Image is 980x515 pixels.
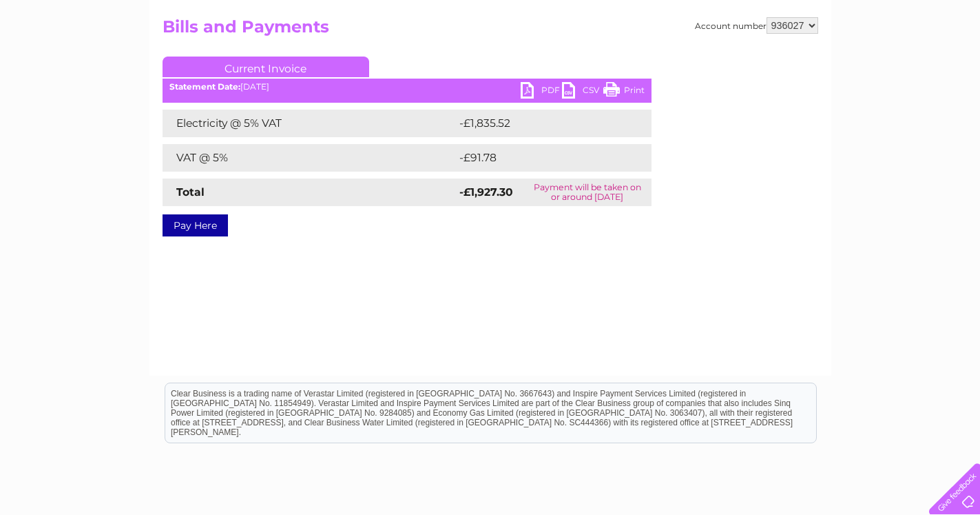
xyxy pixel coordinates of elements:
[935,59,967,69] a: Log out
[603,82,645,102] a: Print
[456,144,625,172] td: -£91.78
[860,59,880,69] a: Blog
[163,110,456,137] td: Electricity @ 5% VAT
[459,185,513,199] strong: -£1,927.30
[163,214,228,236] a: Pay Here
[523,179,651,206] td: Payment will be taken on or around [DATE]
[738,59,764,69] a: Water
[720,7,815,24] a: 0333 014 3131
[176,185,205,199] strong: Total
[521,82,562,102] a: PDF
[163,144,456,172] td: VAT @ 5%
[456,110,631,137] td: -£1,835.52
[163,57,369,77] a: Current Invoice
[165,8,816,67] div: Clear Business is a trading name of Verastar Limited (registered in [GEOGRAPHIC_DATA] No. 3667643...
[169,81,240,92] b: Statement Date:
[888,59,922,69] a: Contact
[811,59,852,69] a: Telecoms
[163,17,818,43] h2: Bills and Payments
[34,36,105,78] img: logo.png
[772,59,802,69] a: Energy
[163,82,651,92] div: [DATE]
[562,82,603,102] a: CSV
[695,17,818,34] div: Account number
